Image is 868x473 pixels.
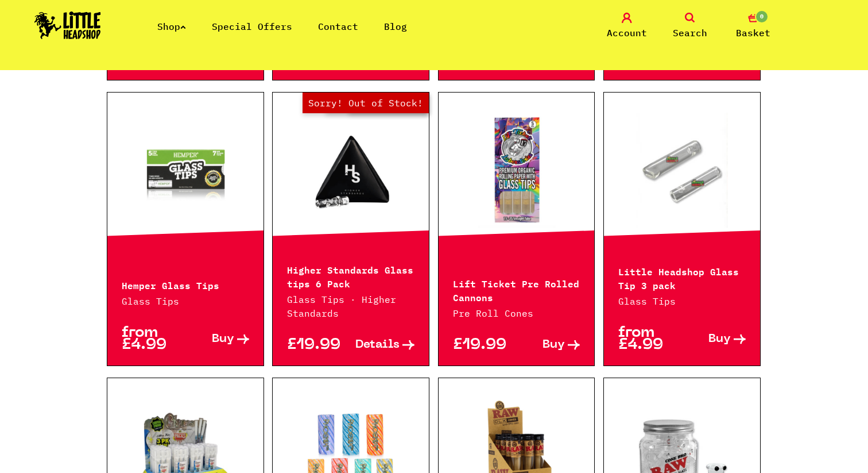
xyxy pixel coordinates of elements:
[618,327,682,351] p: from £4.99
[34,11,101,39] img: Little Head Shop Logo
[453,306,580,320] p: Pre Roll Cones
[212,21,292,32] a: Special Offers
[122,278,249,291] p: Hemper Glass Tips
[185,327,249,351] a: Buy
[736,26,770,40] span: Basket
[542,339,565,351] span: Buy
[287,339,351,351] p: £19.99
[355,339,400,351] span: Details
[303,93,429,113] span: Sorry! Out of Stock!
[682,327,746,351] a: Buy
[351,339,414,351] a: Details
[122,327,185,351] p: from £4.99
[453,276,580,303] p: Lift Ticket Pre Rolled Cannons
[287,262,414,290] p: Higher Standards Glass tips 6 Pack
[157,21,186,32] a: Shop
[287,293,414,320] p: Glass Tips · Higher Standards
[517,339,580,351] a: Buy
[318,21,358,32] a: Contact
[384,21,407,32] a: Blog
[273,113,429,228] a: Out of Stock Hurry! Low Stock Sorry! Out of Stock!
[661,13,719,40] a: Search
[708,333,731,345] span: Buy
[618,294,746,308] p: Glass Tips
[755,10,769,24] span: 0
[724,13,782,40] a: 0 Basket
[607,26,647,40] span: Account
[212,333,234,345] span: Buy
[453,339,517,351] p: £19.99
[122,294,249,308] p: Glass Tips
[673,26,707,40] span: Search
[618,264,746,291] p: Little Headshop Glass Tip 3 pack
